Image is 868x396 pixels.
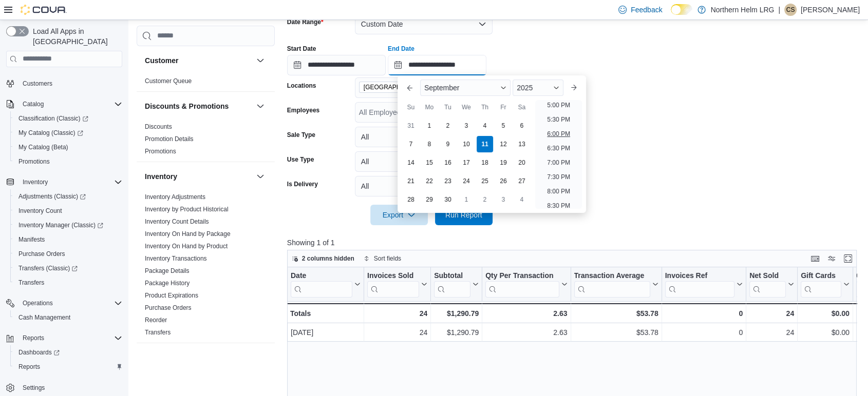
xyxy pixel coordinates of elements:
[513,80,563,96] div: Button. Open the year selector. 2025 is currently selected.
[18,98,122,110] span: Catalog
[809,252,821,265] button: Keyboard shortcuts
[18,332,48,344] button: Reports
[145,123,172,131] span: Discounts
[543,128,574,140] li: 6:00 PM
[145,279,190,287] span: Package History
[376,205,422,225] span: Export
[14,311,74,324] a: Cash Management
[14,141,72,153] a: My Catalog (Beta)
[424,84,459,92] span: September
[420,80,511,96] div: Button. Open the month selector. September is currently selected.
[477,117,493,134] div: day-4
[543,200,574,212] li: 8:30 PM
[23,178,48,186] span: Inventory
[514,173,530,189] div: day-27
[10,111,126,126] a: Classification (Classic)
[495,99,512,115] div: Fr
[14,155,122,168] span: Promotions
[631,5,662,15] span: Feedback
[145,135,194,143] a: Promotion Details
[421,117,438,134] div: day-1
[14,205,66,217] a: Inventory Count
[574,271,650,281] div: Transaction Average
[665,326,743,339] div: 0
[565,80,582,96] button: Next month
[458,154,475,171] div: day-17
[14,346,122,359] span: Dashboards
[18,363,40,371] span: Reports
[10,345,126,360] a: Dashboards
[458,173,475,189] div: day-24
[14,233,49,246] a: Manifests
[18,235,45,244] span: Manifests
[18,192,86,201] span: Adjustments (Classic)
[14,219,122,231] span: Inventory Manager (Classic)
[825,252,838,265] button: Display options
[10,218,126,232] a: Inventory Manager (Classic)
[2,331,126,345] button: Reports
[23,80,52,88] span: Customers
[749,326,794,339] div: 24
[145,304,192,312] span: Purchase Orders
[145,329,171,336] a: Transfers
[291,326,361,339] div: [DATE]
[18,207,62,215] span: Inventory Count
[10,126,126,140] a: My Catalog (Classic)
[14,262,82,274] a: Transfers (Classic)
[403,99,419,115] div: Su
[145,206,229,213] a: Inventory by Product Historical
[14,276,48,289] a: Transfers
[355,151,493,172] button: All
[2,175,126,189] button: Inventory
[421,136,438,152] div: day-8
[254,100,267,112] button: Discounts & Promotions
[440,154,456,171] div: day-16
[145,267,190,275] span: Package Details
[145,255,207,262] a: Inventory Transactions
[18,114,88,123] span: Classification (Classic)
[10,275,126,290] button: Transfers
[370,205,428,225] button: Export
[145,218,209,225] a: Inventory Count Details
[14,361,44,373] a: Reports
[495,173,512,189] div: day-26
[145,328,171,336] span: Transfers
[14,219,107,231] a: Inventory Manager (Classic)
[367,271,419,297] div: Invoices Sold
[434,326,479,339] div: $1,290.79
[145,101,229,111] h3: Discounts & Promotions
[18,98,48,110] button: Catalog
[543,171,574,183] li: 7:30 PM
[291,271,361,297] button: Date
[367,307,427,320] div: 24
[18,143,68,151] span: My Catalog (Beta)
[18,176,122,188] span: Inventory
[495,191,512,208] div: day-3
[14,276,122,289] span: Transfers
[403,117,419,134] div: day-31
[355,127,493,147] button: All
[287,106,319,114] label: Employees
[10,154,126,169] button: Promotions
[14,127,122,139] span: My Catalog (Classic)
[421,99,438,115] div: Mo
[388,45,414,53] label: End Date
[749,307,794,320] div: 24
[18,250,65,258] span: Purchase Orders
[574,307,658,320] div: $53.78
[574,271,658,297] button: Transaction Average
[145,77,192,85] span: Customer Queue
[29,26,122,47] span: Load All Apps in [GEOGRAPHIC_DATA]
[145,171,252,182] button: Inventory
[287,180,318,188] label: Is Delivery
[23,299,53,307] span: Operations
[445,210,482,220] span: Run Report
[18,348,60,357] span: Dashboards
[574,271,650,297] div: Transaction Average
[485,271,559,281] div: Qty Per Transaction
[440,99,456,115] div: Tu
[403,136,419,152] div: day-7
[402,80,418,96] button: Previous Month
[485,271,559,297] div: Qty Per Transaction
